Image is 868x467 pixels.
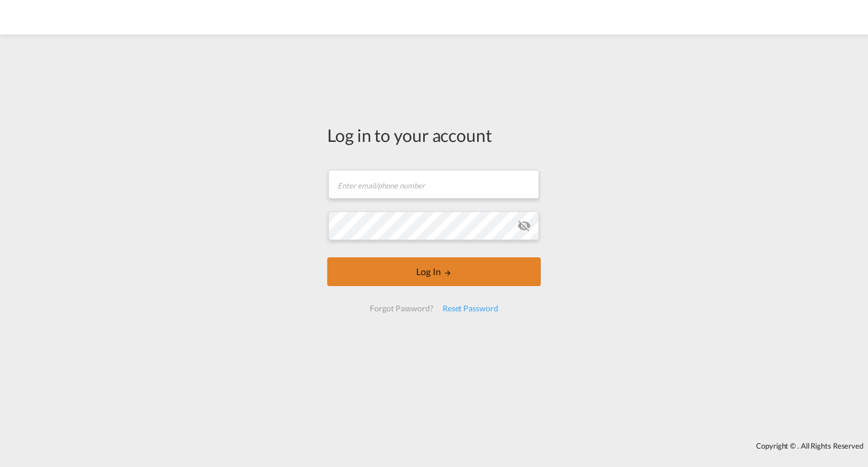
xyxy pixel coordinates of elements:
[365,298,437,319] div: Forgot Password?
[327,257,541,286] button: LOGIN
[328,170,539,199] input: Enter email/phone number
[327,123,541,147] div: Log in to your account
[517,219,531,233] md-icon: icon-eye-off
[438,298,503,319] div: Reset Password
